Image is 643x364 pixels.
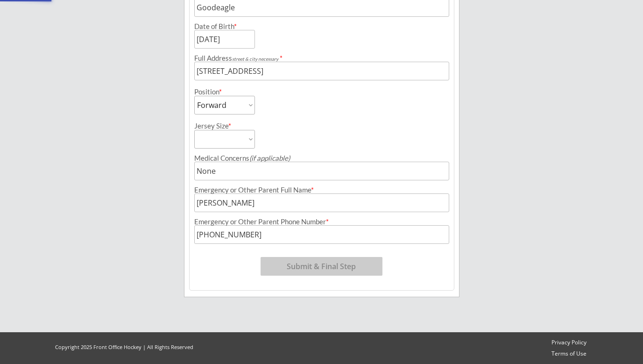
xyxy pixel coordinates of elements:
[194,218,449,225] div: Emergency or Other Parent Phone Number
[194,155,449,162] div: Medical Concerns
[261,257,382,276] button: Submit & Final Step
[194,88,242,95] div: Position
[547,350,591,358] a: Terms of Use
[194,122,242,129] div: Jersey Size
[194,23,242,30] div: Date of Birth
[194,162,449,180] input: Allergies, injuries, etc.
[46,343,202,350] div: Copyright 2025 Front Office Hockey | All Rights Reserved
[547,339,591,347] a: Privacy Policy
[232,56,278,62] em: street & city necessary
[194,186,449,193] div: Emergency or Other Parent Full Name
[194,55,449,62] div: Full Address
[194,62,449,80] input: Street, City, Province/State
[249,154,290,162] em: (if applicable)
